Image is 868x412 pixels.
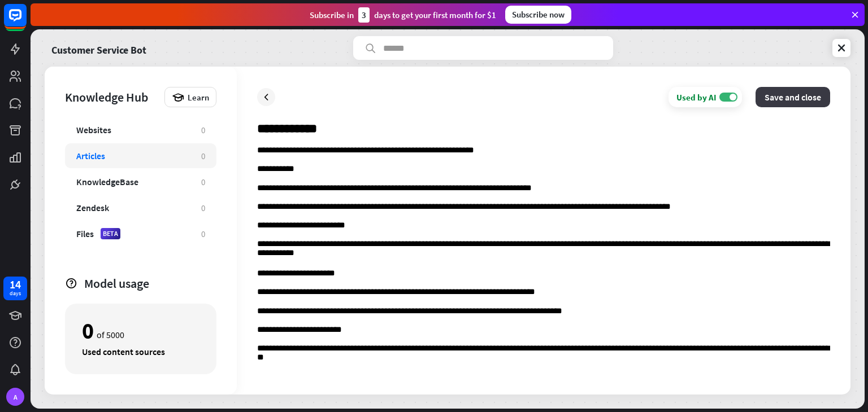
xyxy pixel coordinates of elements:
[9,5,43,38] button: Open LiveChat chat widget
[201,177,205,187] div: 0
[676,92,717,103] div: Used by AI
[756,87,830,107] button: Save and close
[3,277,27,300] a: 14 days
[10,279,21,290] div: 14
[201,229,205,239] div: 0
[101,228,120,239] div: BETA
[201,151,205,161] div: 0
[51,36,146,60] a: Customer Service Bot
[310,7,496,23] div: Subscribe in days to get your first month for $1
[76,228,94,239] div: Files
[76,202,109,213] div: Zendesk
[201,203,205,213] div: 0
[76,176,138,187] div: KnowledgeBase
[82,321,199,340] div: of 5000
[6,388,24,406] div: A
[84,275,216,291] div: Model usage
[76,150,105,161] div: Articles
[82,321,94,340] div: 0
[201,125,205,135] div: 0
[358,7,370,23] div: 3
[65,89,159,105] div: Knowledge Hub
[82,346,199,357] div: Used content sources
[188,92,209,103] span: Learn
[76,124,111,135] div: Websites
[10,290,21,297] div: days
[505,6,571,24] div: Subscribe now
